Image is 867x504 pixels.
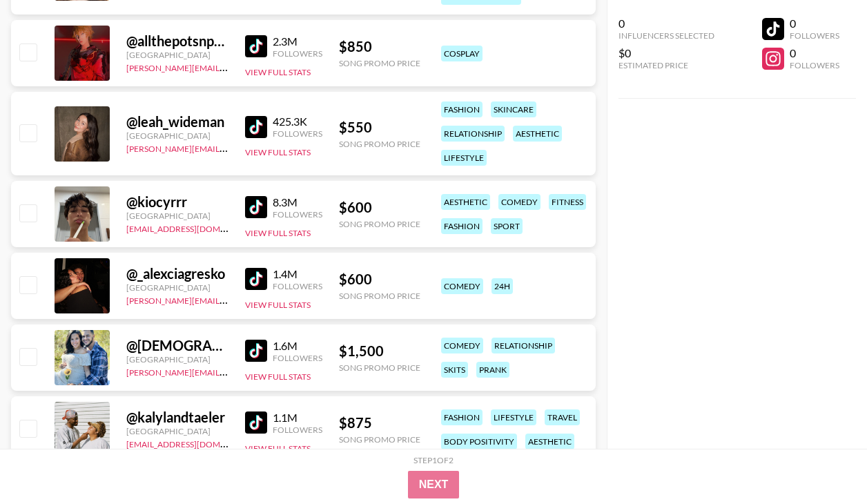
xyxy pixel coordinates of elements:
[441,434,517,449] div: body positivity
[245,300,311,310] button: View Full Stats
[618,17,714,30] div: 0
[273,128,322,139] div: Followers
[126,130,228,141] div: [GEOGRAPHIC_DATA]
[339,291,420,301] div: Song Promo Price
[126,337,228,354] div: @ [DEMOGRAPHIC_DATA]
[413,455,454,465] div: Step 1 of 2
[339,58,420,68] div: Song Promo Price
[491,338,555,353] div: relationship
[339,271,420,288] div: $ 600
[273,209,322,220] div: Followers
[339,139,420,149] div: Song Promo Price
[273,339,322,353] div: 1.6M
[126,193,228,211] div: @ kiocyrrr
[491,278,513,294] div: 24h
[126,409,228,426] div: @ kalylandtaeler
[790,17,839,30] div: 0
[339,219,420,229] div: Song Promo Price
[545,409,580,425] div: travel
[245,443,311,454] button: View Full Stats
[126,113,228,130] div: @ leah_wideman
[525,434,574,449] div: aesthetic
[273,115,322,128] div: 425.3K
[126,293,331,306] a: [PERSON_NAME][EMAIL_ADDRESS][DOMAIN_NAME]
[339,119,420,136] div: $ 550
[441,126,505,142] div: relationship
[441,362,468,378] div: skits
[498,194,540,210] div: comedy
[618,30,714,41] div: Influencers Selected
[476,362,509,378] div: prank
[441,338,483,353] div: comedy
[126,426,228,436] div: [GEOGRAPHIC_DATA]
[790,46,839,60] div: 0
[491,218,523,234] div: sport
[126,60,331,73] a: [PERSON_NAME][EMAIL_ADDRESS][DOMAIN_NAME]
[441,194,490,210] div: aesthetic
[245,147,311,157] button: View Full Stats
[339,434,420,445] div: Song Promo Price
[126,50,228,60] div: [GEOGRAPHIC_DATA]
[245,371,311,382] button: View Full Stats
[273,267,322,281] div: 1.4M
[273,195,322,209] div: 8.3M
[273,411,322,425] div: 1.1M
[245,268,267,290] img: TikTok
[245,196,267,218] img: TikTok
[245,35,267,57] img: TikTok
[126,282,228,293] div: [GEOGRAPHIC_DATA]
[245,116,267,138] img: TikTok
[126,32,228,50] div: @ allthepotsnpans
[441,46,483,61] div: cosplay
[273,425,322,435] div: Followers
[549,194,586,210] div: fitness
[339,342,420,360] div: $ 1,500
[790,30,839,41] div: Followers
[273,353,322,363] div: Followers
[339,414,420,432] div: $ 875
[618,46,714,60] div: $0
[339,38,420,55] div: $ 850
[126,365,331,378] a: [PERSON_NAME][EMAIL_ADDRESS][DOMAIN_NAME]
[126,221,265,234] a: [EMAIL_ADDRESS][DOMAIN_NAME]
[339,362,420,373] div: Song Promo Price
[441,101,483,117] div: fashion
[245,228,311,238] button: View Full Stats
[245,340,267,362] img: TikTok
[273,281,322,291] div: Followers
[441,218,483,234] div: fashion
[441,150,487,166] div: lifestyle
[790,60,839,70] div: Followers
[273,35,322,48] div: 2.3M
[245,67,311,77] button: View Full Stats
[441,409,483,425] div: fashion
[491,409,536,425] div: lifestyle
[618,60,714,70] div: Estimated Price
[273,48,322,59] div: Followers
[126,211,228,221] div: [GEOGRAPHIC_DATA]
[126,436,265,449] a: [EMAIL_ADDRESS][DOMAIN_NAME]
[126,141,331,154] a: [PERSON_NAME][EMAIL_ADDRESS][DOMAIN_NAME]
[339,199,420,216] div: $ 600
[491,101,536,117] div: skincare
[408,471,460,498] button: Next
[126,354,228,365] div: [GEOGRAPHIC_DATA]
[441,278,483,294] div: comedy
[513,126,562,142] div: aesthetic
[126,265,228,282] div: @ _alexciagresko
[245,411,267,434] img: TikTok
